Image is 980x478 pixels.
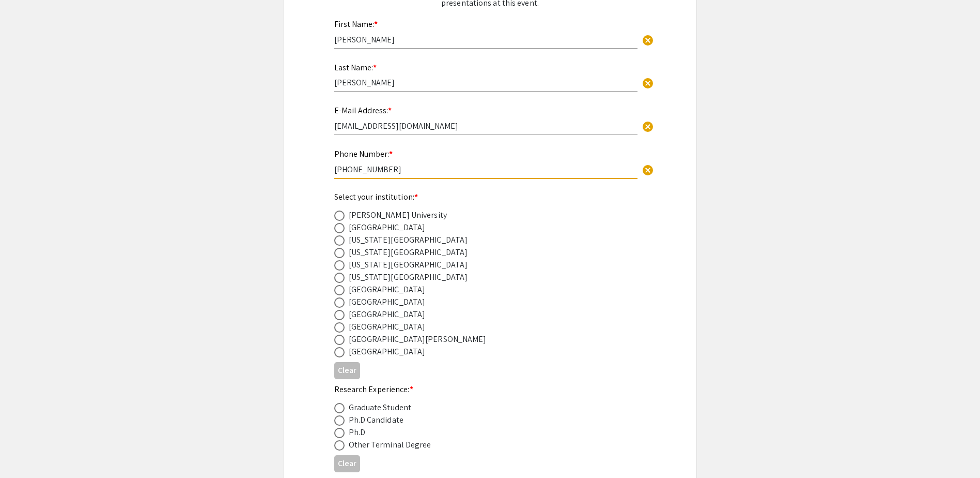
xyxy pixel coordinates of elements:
mat-label: Last Name: [334,62,377,73]
button: Clear [637,116,658,137]
mat-label: E-Mail Address: [334,105,392,116]
div: [US_STATE][GEOGRAPHIC_DATA] [349,271,468,283]
mat-label: First Name: [334,19,378,29]
iframe: Chat [8,431,44,470]
button: Clear [637,72,658,93]
div: [US_STATE][GEOGRAPHIC_DATA] [349,259,468,271]
span: cancel [642,121,654,133]
mat-label: Research Experience: [334,384,413,395]
div: [GEOGRAPHIC_DATA] [349,308,426,321]
button: Clear [334,455,360,472]
button: Clear [637,29,658,50]
div: Ph.D [349,426,365,439]
div: Other Terminal Degree [349,439,431,451]
input: Type Here [334,34,637,45]
input: Type Here [334,164,637,175]
div: [GEOGRAPHIC_DATA] [349,296,426,308]
button: Clear [637,159,658,180]
div: [GEOGRAPHIC_DATA] [349,283,426,296]
span: cancel [642,164,654,176]
span: cancel [642,77,654,89]
div: [US_STATE][GEOGRAPHIC_DATA] [349,246,468,259]
div: [PERSON_NAME] University [349,209,447,221]
input: Type Here [334,77,637,88]
span: cancel [642,34,654,47]
mat-label: Phone Number: [334,148,393,159]
div: [GEOGRAPHIC_DATA] [349,221,426,234]
input: Type Here [334,121,637,131]
div: Graduate Student [349,401,412,414]
div: Ph.D Candidate [349,414,403,426]
div: [GEOGRAPHIC_DATA] [349,321,426,333]
button: Clear [334,362,360,379]
div: [GEOGRAPHIC_DATA] [349,346,426,358]
div: [US_STATE][GEOGRAPHIC_DATA] [349,234,468,246]
mat-label: Select your institution: [334,191,418,202]
div: [GEOGRAPHIC_DATA][PERSON_NAME] [349,333,487,346]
